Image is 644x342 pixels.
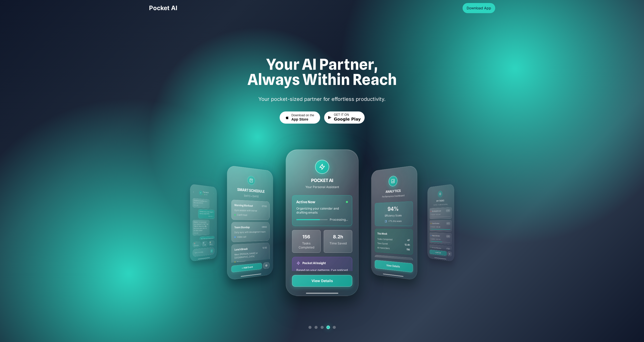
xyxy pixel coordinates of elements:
button: Download App [463,3,495,13]
span: GET IT ON [334,113,349,117]
button: Download on theApp Store [280,111,320,124]
p: Your pocket-sized partner for effortless productivity. [209,95,435,103]
button: GET IT ONGoogle Play [324,111,365,124]
span: App Store [291,117,308,122]
span: Pocket AI [149,4,177,12]
span: Download on the [291,113,314,117]
h1: Your AI Partner, Always Within Reach [149,57,495,87]
span: Google Play [334,117,361,122]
